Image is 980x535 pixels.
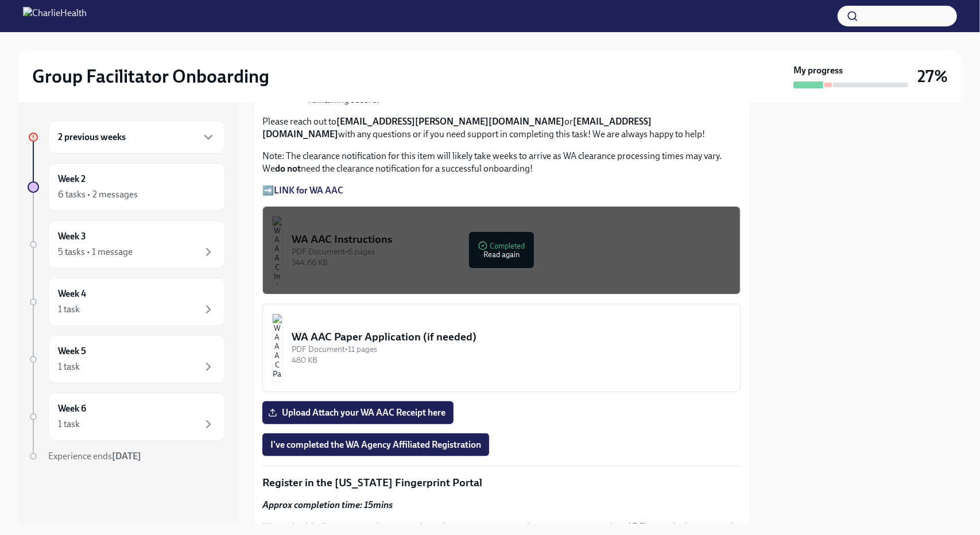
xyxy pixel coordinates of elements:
p: ➡️ [262,184,741,197]
strong: do not [275,163,301,174]
span: Upload Attach your WA AAC Receipt here [270,407,446,418]
div: 1 task [58,360,80,373]
div: PDF Document • 11 pages [292,344,731,355]
h6: 2 previous weeks [58,131,126,144]
h6: Week 3 [58,230,86,243]
a: Week 61 task [28,393,225,441]
img: WA AAC Paper Application (if needed) [272,313,282,382]
button: WA AAC InstructionsPDF Document•6 pages344.66 KBCompletedRead again [262,206,741,294]
strong: [EMAIL_ADDRESS][PERSON_NAME][DOMAIN_NAME] [336,116,564,127]
a: Week 41 task [28,278,225,326]
strong: Approx completion time: 15mins [262,499,393,510]
img: WA AAC Instructions [272,216,282,285]
div: 1 task [58,418,80,431]
a: Week 51 task [28,335,225,383]
strong: [EMAIL_ADDRESS][DOMAIN_NAME] [262,116,652,139]
strong: My progress [793,64,843,77]
h6: Week 4 [58,288,86,300]
p: Register in the [US_STATE] Fingerprint Portal [262,475,741,490]
span: I've completed the WA Agency Affiliated Registration [270,439,481,451]
strong: [DATE] [112,451,141,462]
div: PDF Document • 6 pages [292,246,731,257]
h2: Group Facilitator Onboarding [32,65,269,88]
div: 6 tasks • 2 messages [58,188,138,201]
span: Experience ends [48,451,141,462]
a: Week 26 tasks • 2 messages [28,163,225,211]
button: I've completed the WA Agency Affiliated Registration [262,433,489,456]
img: CharlieHealth [23,7,87,25]
div: 344.66 KB [292,257,731,268]
button: WA AAC Paper Application (if needed)PDF Document•11 pages480 KB [262,304,741,392]
div: WA AAC Instructions [292,232,731,247]
div: 480 KB [292,355,731,366]
div: 5 tasks • 1 message [58,246,133,258]
p: Note: The clearance notification for this item will likely take weeks to arrive as WA clearance p... [262,150,741,175]
a: Week 35 tasks • 1 message [28,220,225,269]
h6: Week 5 [58,345,86,358]
div: 2 previous weeks [48,121,225,154]
h3: 27% [917,66,948,87]
div: 1 task [58,303,80,316]
h6: Week 6 [58,402,86,415]
p: Please reach out to or with any questions or if you need support in completing this task! We are ... [262,115,741,141]
div: WA AAC Paper Application (if needed) [292,329,731,344]
a: LINK for WA AAC [274,185,343,196]
label: Upload Attach your WA AAC Receipt here [262,401,454,424]
h6: Week 2 [58,173,86,185]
